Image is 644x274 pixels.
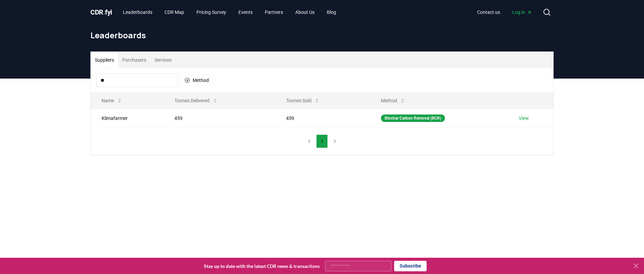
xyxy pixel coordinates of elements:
[375,94,411,107] button: Method
[233,6,258,18] a: Events
[90,7,112,17] a: CDR.fyi
[316,134,328,148] button: 1
[512,9,532,16] span: Log in
[321,6,342,18] a: Blog
[96,94,128,107] button: Name
[91,52,118,68] button: Suppliers
[117,6,342,18] nav: Main
[381,114,445,122] div: Biochar Carbon Removal (BCR)
[281,94,325,107] button: Tonnes Sold
[275,109,370,127] td: 459
[472,6,506,18] a: Contact us
[507,6,537,18] a: Log in
[472,6,537,18] nav: Main
[90,8,112,16] span: CDR fyi
[290,6,320,18] a: About Us
[259,6,288,18] a: Partners
[150,52,176,68] button: Services
[103,8,105,16] span: .
[118,52,150,68] button: Purchasers
[519,115,529,122] a: View
[164,109,275,127] td: 459
[91,109,164,127] td: Klimafarmer
[159,6,190,18] a: CDR Map
[169,94,223,107] button: Tonnes Delivered
[180,75,213,86] button: Method
[117,6,158,18] a: Leaderboards
[191,6,232,18] a: Pricing Survey
[90,30,554,41] h1: Leaderboards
